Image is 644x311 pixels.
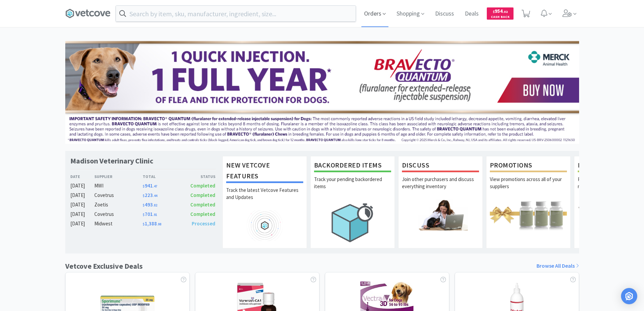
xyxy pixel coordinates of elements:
span: Completed [190,211,215,217]
h1: New Vetcove Features [226,160,303,183]
span: Cash Back [491,15,509,20]
h1: Madison Veterinary Clinic [70,156,153,166]
span: 701 [143,211,157,217]
a: Browse All Deals [536,262,579,270]
div: Date [70,173,95,180]
p: Track your pending backordered items [314,176,391,199]
a: [DATE]Midwest$1,388.98Processed [70,220,216,228]
a: [DATE]Covetrus$223.44Completed [70,191,216,199]
span: . 02 [503,9,508,14]
div: [DATE] [70,201,95,209]
span: . 98 [157,222,161,226]
a: Backordered ItemsTrack your pending backordered items [310,156,395,248]
a: $954.02Cash Back [487,4,514,23]
span: 1,388 [143,220,161,227]
span: $ [493,9,495,14]
span: $ [143,184,145,188]
div: [DATE] [70,220,95,228]
div: [DATE] [70,191,95,199]
a: Deals [462,11,481,17]
div: Covetrus [94,191,143,199]
span: . 91 [153,213,157,217]
span: $ [143,213,145,217]
span: $ [143,203,145,207]
span: 954 [493,8,508,14]
p: View promotions across all of your suppliers [490,176,567,199]
div: [DATE] [70,182,95,190]
span: . 47 [153,184,157,188]
span: Completed [190,192,215,198]
div: Midwest [94,220,143,228]
div: Supplier [94,173,143,180]
img: hero_feature_roadmap.png [226,210,303,241]
span: 941 [143,182,157,189]
a: [DATE]Covetrus$701.91Completed [70,210,216,218]
img: hero_backorders.png [314,199,391,246]
a: [DATE]Zoetis$493.82Completed [70,201,216,209]
span: 493 [143,201,157,208]
img: hero_promotions.png [490,199,567,230]
span: $ [143,194,145,198]
span: $ [143,222,145,226]
div: [DATE] [70,210,95,218]
p: Track the latest Vetcove Features and Updates [226,186,303,210]
div: Zoetis [94,201,143,209]
h1: Promotions [490,160,567,172]
div: Status [179,173,216,180]
span: Completed [190,182,215,189]
span: . 82 [153,203,157,207]
div: MWI [94,182,143,190]
h1: Backordered Items [314,160,391,172]
span: 223 [143,192,157,198]
h1: Vetcove Exclusive Deals [65,260,143,272]
div: Covetrus [94,210,143,218]
span: Processed [192,220,215,227]
span: Completed [190,201,215,208]
span: . 44 [153,194,157,198]
input: Search by item, sku, manufacturer, ingredient, size... [116,6,356,21]
a: DiscussJoin other purchasers and discuss everything inventory [398,156,483,248]
a: Discuss [432,11,457,17]
p: Join other purchasers and discuss everything inventory [402,176,479,199]
h1: Discuss [402,160,479,172]
img: hero_discuss.png [402,199,479,230]
a: New Vetcove FeaturesTrack the latest Vetcove Features and Updates [222,156,307,248]
a: [DATE]MWI$941.47Completed [70,182,216,190]
img: 3ffb5edee65b4d9ab6d7b0afa510b01f.jpg [65,41,579,144]
div: Open Intercom Messenger [621,288,637,304]
div: Total [143,173,179,180]
a: PromotionsView promotions across all of your suppliers [486,156,571,248]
